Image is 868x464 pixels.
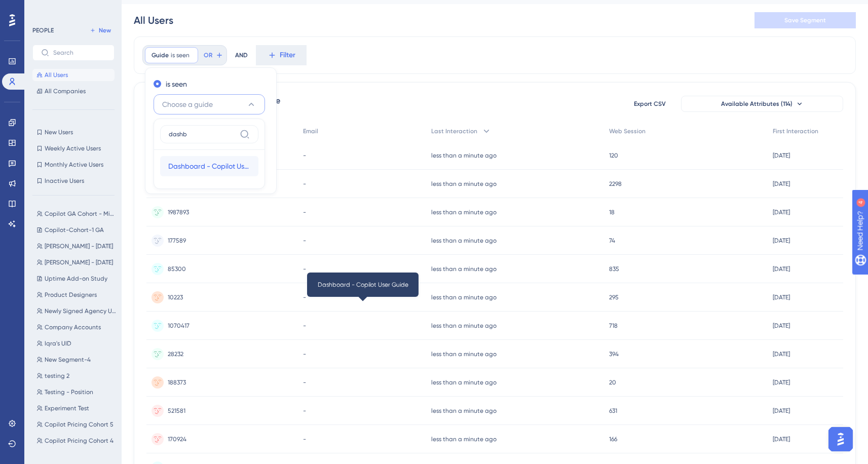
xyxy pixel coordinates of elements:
[45,87,86,95] span: All Companies
[45,372,69,380] span: testing 2
[45,258,113,266] span: [PERSON_NAME] - [DATE]
[45,242,113,250] span: [PERSON_NAME] - [DATE]
[303,151,306,160] span: -
[45,275,107,283] span: Uptime Add-on Study
[773,152,790,159] time: [DATE]
[431,294,497,301] time: less than a minute ago
[45,128,73,136] span: New Users
[168,378,186,386] span: 188373
[202,47,224,63] button: OR
[162,98,213,110] span: Choose a guide
[160,156,258,176] button: Dashboard - Copilot User Guide
[431,209,497,216] time: less than a minute ago
[32,240,121,252] button: [PERSON_NAME] - [DATE]
[134,13,173,27] div: All Users
[634,100,666,108] span: Export CSV
[773,265,790,273] time: [DATE]
[45,404,89,412] span: Experiment Test
[773,436,790,443] time: [DATE]
[609,151,618,160] span: 120
[303,180,306,188] span: -
[303,350,306,358] span: -
[32,256,121,268] button: [PERSON_NAME] - [DATE]
[168,160,250,172] span: Dashboard - Copilot User Guide
[32,224,121,236] button: Copilot-Cohort-1 GA
[609,378,616,386] span: 20
[168,407,185,415] span: 521581
[773,237,790,244] time: [DATE]
[773,127,818,135] span: First Interaction
[70,5,73,13] div: 4
[32,69,115,81] button: All Users
[431,152,497,159] time: less than a minute ago
[45,356,91,364] span: New Segment-4
[32,354,121,366] button: New Segment-4
[53,49,106,56] input: Search
[154,94,265,114] button: Choose a guide
[609,293,619,301] span: 295
[303,407,306,415] span: -
[45,144,101,152] span: Weekly Active Users
[45,323,101,331] span: Company Accounts
[32,386,121,398] button: Testing - Position
[303,378,306,386] span: -
[721,100,792,108] span: Available Attributes (114)
[166,78,187,90] label: is seen
[624,96,675,112] button: Export CSV
[32,26,54,34] div: PEOPLE
[168,293,183,301] span: 10223
[431,322,497,329] time: less than a minute ago
[32,370,121,382] button: testing 2
[45,161,103,169] span: Monthly Active Users
[45,307,117,315] span: Newly Signed Agency Users with at least 1 application
[45,177,84,185] span: Inactive Users
[609,127,646,135] span: Web Session
[152,51,169,59] span: Guide
[303,127,318,135] span: Email
[99,26,111,34] span: New
[32,435,121,447] button: Copilot Pricing Cohort 4
[32,305,121,317] button: Newly Signed Agency Users with at least 1 application
[754,12,856,28] button: Save Segment
[32,159,115,171] button: Monthly Active Users
[45,210,117,218] span: Copilot GA Cohort - Mixpanel
[45,226,104,234] span: Copilot-Cohort-1 GA
[431,237,497,244] time: less than a minute ago
[168,435,186,443] span: 170924
[171,51,190,59] span: is seen
[45,420,114,429] span: Copilot Pricing Cohort 5
[431,407,497,414] time: less than a minute ago
[32,289,121,301] button: Product Designers
[609,350,619,358] span: 394
[45,437,114,445] span: Copilot Pricing Cohort 4
[773,322,790,329] time: [DATE]
[773,379,790,386] time: [DATE]
[32,402,121,414] button: Experiment Test
[303,293,306,301] span: -
[256,45,307,65] button: Filter
[681,96,843,112] button: Available Attributes (114)
[303,265,306,273] span: -
[235,45,248,65] div: AND
[24,3,63,15] span: Need Help?
[609,180,622,188] span: 2298
[168,208,189,216] span: 1987893
[168,350,183,358] span: 28232
[168,265,186,273] span: 85300
[168,237,186,245] span: 177589
[303,208,306,216] span: -
[773,294,790,301] time: [DATE]
[431,351,497,358] time: less than a minute ago
[431,436,497,443] time: less than a minute ago
[784,16,826,24] span: Save Segment
[32,208,121,220] button: Copilot GA Cohort - Mixpanel
[45,291,97,299] span: Product Designers
[45,339,71,347] span: Iqra's UID
[168,322,190,330] span: 1070417
[609,208,615,216] span: 18
[609,435,617,443] span: 166
[303,322,306,330] span: -
[32,126,115,138] button: New Users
